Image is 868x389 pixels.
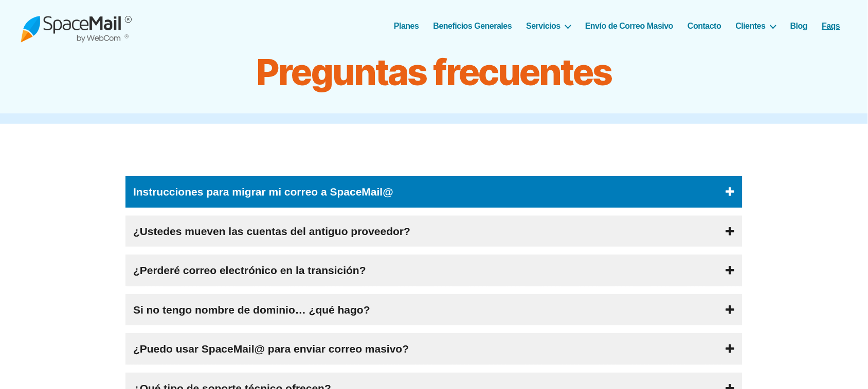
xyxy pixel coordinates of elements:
[133,341,409,357] span: Puedo usar SpaceMail@ para enviar correo masivo?
[790,21,808,31] a: Blog
[21,9,132,43] img: Spacemail
[133,302,370,318] span: Si no tengo nombre de dominio… ¿qué hago?
[133,262,366,279] span: ¿Perderé correo electrónico en la transición?
[400,21,847,31] nav: Horizontal
[527,21,571,31] a: Servicios
[585,21,673,31] a: Envío de Correo Masivo
[133,223,410,240] span: ¿Ustedes mueven las cuentas del antiguo proveedor?
[133,343,140,355] strong: ¿
[133,184,393,200] span: Instrucciones para migrar mi correo a SpaceMail@
[688,21,721,31] a: Contacto
[736,21,776,31] a: Clientes
[177,52,691,93] h1: Preguntas frecuentes
[394,21,419,31] a: Planes
[822,21,840,31] a: Faqs
[433,21,512,31] a: Beneficios Generales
